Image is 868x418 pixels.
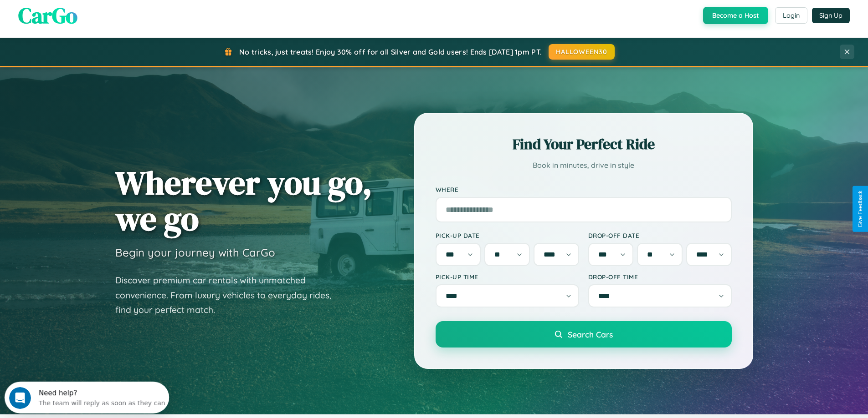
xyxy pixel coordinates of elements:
[857,191,863,227] div: Give Feedback
[436,321,732,347] button: Search Cars
[568,329,613,339] span: Search Cars
[9,387,31,409] iframe: Intercom live chat
[239,47,542,56] span: No tricks, just treats! Enjoy 30% off for all Silver and Gold users! Ends [DATE] 1pm PT.
[436,186,732,193] label: Where
[436,159,732,172] p: Book in minutes, drive in style
[588,273,732,281] label: Drop-off Time
[115,246,275,259] h3: Begin your journey with CarGo
[115,273,343,317] p: Discover premium car rentals with unmatched convenience. From luxury vehicles to everyday rides, ...
[549,44,615,60] button: HALLOWEEN30
[18,0,77,30] span: CarGo
[703,7,768,24] button: Become a Host
[34,15,161,25] div: The team will reply as soon as they can
[5,382,169,413] iframe: Intercom live chat discovery launcher
[4,4,169,29] div: Open Intercom Messenger
[436,134,732,154] h2: Find Your Perfect Ride
[775,7,807,24] button: Login
[812,8,850,23] button: Sign Up
[34,8,161,15] div: Need help?
[436,232,579,239] label: Pick-up Date
[436,273,579,281] label: Pick-up Time
[115,165,372,237] h1: Wherever you go, we go
[588,232,732,239] label: Drop-off Date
